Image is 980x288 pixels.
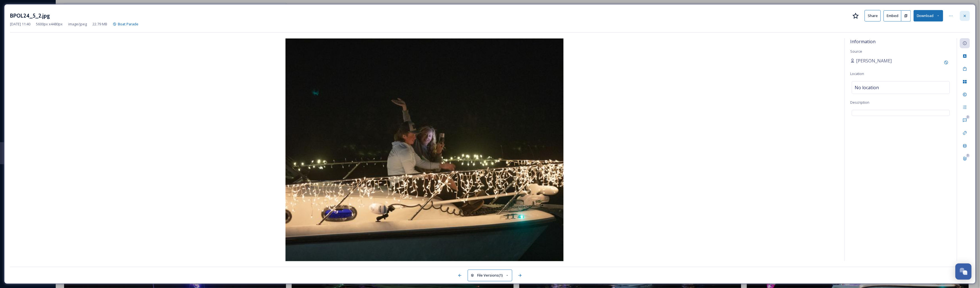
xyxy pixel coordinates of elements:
[884,10,901,21] button: Embed
[68,21,87,27] span: image/jpeg
[850,71,864,76] span: Location
[955,263,972,280] button: Open Chat
[92,21,107,27] span: 22.79 MB
[468,270,512,281] button: File Versions(1)
[10,12,50,20] h3: BPOL24_5_2.jpg
[850,100,870,105] span: Description
[914,10,943,21] button: Download
[850,38,876,45] span: Information
[865,10,881,21] button: Share
[855,84,879,91] span: No location
[10,38,839,261] img: d69bfa55-1261-4772-b0f0-9c3bd9307ad0.jpg
[966,154,970,158] div: 0
[966,115,970,119] div: 0
[118,21,138,26] span: Boat Parade
[850,49,862,54] span: Source
[856,57,892,64] span: [PERSON_NAME]
[36,21,63,27] span: 5600 px x 4480 px
[10,21,30,27] span: [DATE] 11:40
